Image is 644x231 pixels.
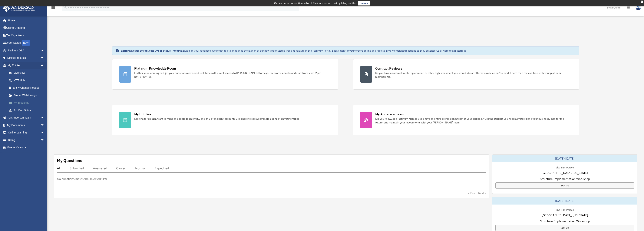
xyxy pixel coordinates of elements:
[375,112,404,116] div: My Anderson Team
[636,5,641,10] img: User Pic
[70,166,84,170] div: Submitted
[5,84,50,92] a: Entity Change Request
[134,117,300,121] div: Looking for an EIN, want to make an update to an entity, or sign up for a bank account? Click her...
[93,166,107,170] div: Answered
[134,112,151,116] div: My Entities
[5,91,50,99] a: Binder Walkthrough
[57,177,108,182] p: No questions match the selected filter.
[542,171,588,175] span: [GEOGRAPHIC_DATA], [US_STATE]
[3,121,50,129] a: My Documentsarrow_drop_down
[2,5,36,12] img: Anderson Advisors Platinum Portal
[121,49,466,53] div: Based on your feedback, we're thrilled to announce the launch of our new Order Status Tracking fe...
[495,225,634,231] a: Sign Up
[375,71,572,79] div: Do you have a contract, rental agreement, or other legal document you would like an attorney's ad...
[112,105,338,135] a: My Entities Looking for an EIN, want to make an update to an entity, or sign up for a bank accoun...
[121,49,183,52] strong: Exciting News: Introducing Order Status Tracking!
[3,47,50,54] a: Platinum Q&Aarrow_drop_down
[3,62,50,69] a: My Entitiesarrow_drop_up
[492,155,637,162] div: [DATE]-[DATE]
[542,213,588,217] span: [GEOGRAPHIC_DATA], [US_STATE]
[353,59,579,90] a: Contract Reviews Do you have a contract, rental agreement, or other legal document you would like...
[22,40,30,46] div: NEW
[155,166,169,170] div: Expedited
[116,166,126,170] div: Closed
[134,66,176,71] div: Platinum Knowledge Room
[540,219,590,223] span: Structure Implementation Workshop
[492,197,637,205] div: [DATE]-[DATE]
[51,5,55,10] i: menu
[3,129,50,136] a: Online Learningarrow_drop_down
[51,7,55,10] a: menu
[5,99,50,107] a: My Blueprint
[134,71,331,79] div: Further your learning and get your questions answered real-time with direct access to [PERSON_NAM...
[5,69,50,77] a: Overview
[3,32,50,39] a: Tax Organizers
[41,62,48,69] span: arrow_drop_up
[3,17,48,24] a: Home
[57,158,82,163] div: My Questions
[63,5,67,9] i: search
[41,121,48,129] span: arrow_drop_down
[41,136,48,144] span: arrow_drop_down
[3,24,50,32] a: Online Ordering
[553,208,577,212] div: Live & In-Person
[358,1,370,5] a: survey
[274,1,357,5] div: Get a chance to win 6 months of Platinum for free just by filling out this
[3,136,50,144] a: Billingarrow_drop_down
[495,182,634,189] a: Sign Up
[41,54,48,62] span: arrow_drop_down
[3,39,50,47] a: Order StatusNEW
[436,49,466,52] a: Click Here to get started!
[57,166,61,170] div: All
[3,144,50,151] a: Events Calendar
[540,177,590,181] span: Structure Implementation Workshop
[3,54,50,62] a: Digital Productsarrow_drop_down
[41,129,48,137] span: arrow_drop_down
[375,117,572,124] div: Did you know, as a Platinum Member, you have an entire professional team at your disposal? Get th...
[135,166,146,170] div: Normal
[41,114,48,122] span: arrow_drop_down
[375,66,402,71] div: Contract Reviews
[553,165,577,169] div: Live & In-Person
[3,114,50,122] a: My Anderson Teamarrow_drop_down
[5,106,50,114] a: Tax Due Dates
[641,1,643,3] div: close
[41,47,48,54] span: arrow_drop_down
[353,105,579,135] a: My Anderson Team Did you know, as a Platinum Member, you have an entire professional team at your...
[112,59,338,90] a: Platinum Knowledge Room Further your learning and get your questions answered real-time with dire...
[5,77,50,84] a: CTA Hub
